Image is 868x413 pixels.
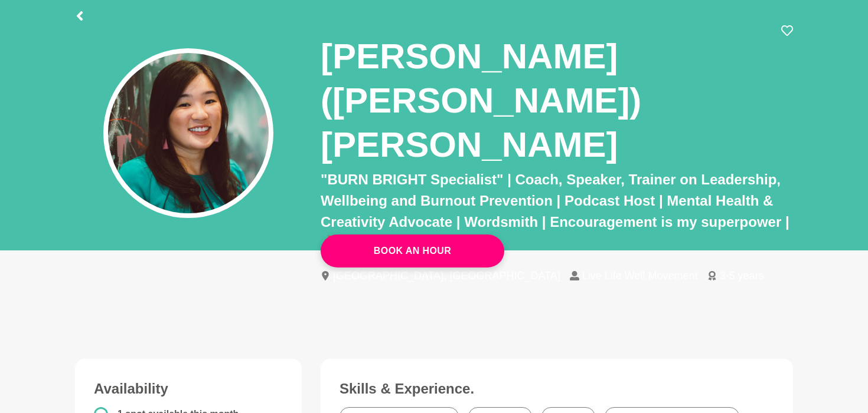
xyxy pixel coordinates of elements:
[570,270,707,281] li: Live Life Well Movement
[321,169,793,254] p: "BURN BRIGHT Specialist" | Coach, Speaker, Trainer on Leadership, Wellbeing and Burnout Preventio...
[94,380,283,398] h3: Availability
[707,270,774,281] li: 3-5 years
[321,34,781,167] h1: [PERSON_NAME] ([PERSON_NAME]) [PERSON_NAME]
[340,380,774,398] h3: Skills & Experience.
[321,270,570,281] li: [GEOGRAPHIC_DATA], [GEOGRAPHIC_DATA]
[321,234,504,267] a: Book An Hour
